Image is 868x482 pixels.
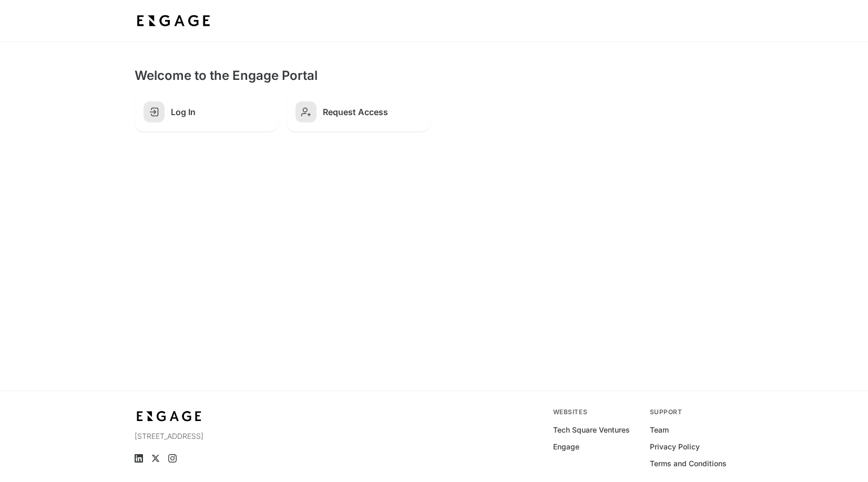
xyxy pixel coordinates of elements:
[135,67,734,84] h2: Welcome to the Engage Portal
[553,442,579,452] a: Engage
[553,408,637,416] div: Websites
[650,425,669,435] a: Team
[171,107,269,117] h2: Log In
[151,454,160,463] a: X (Twitter)
[323,107,421,117] h2: Request Access
[135,408,204,425] img: bdf1fb74-1727-4ba0-a5bd-bc74ae9fc70b.jpeg
[135,454,317,463] ul: Social media
[135,454,143,463] a: LinkedIn
[553,425,630,435] a: Tech Square Ventures
[287,93,430,131] a: Request Access
[650,458,727,469] a: Terms and Conditions
[135,93,278,131] a: Log In
[168,454,177,463] a: Instagram
[135,12,212,30] img: bdf1fb74-1727-4ba0-a5bd-bc74ae9fc70b.jpeg
[650,408,734,416] div: Support
[650,442,700,452] a: Privacy Policy
[135,431,317,442] p: [STREET_ADDRESS]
